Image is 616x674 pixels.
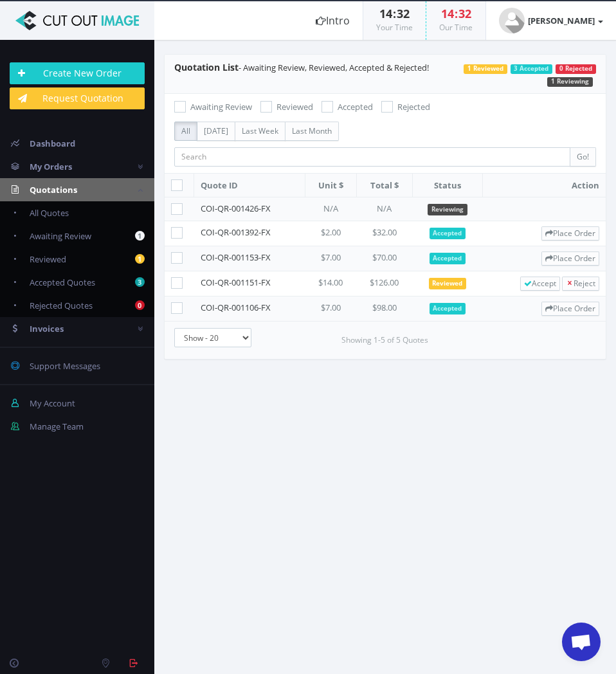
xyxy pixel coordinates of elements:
[570,147,596,167] button: Go!
[566,278,595,289] span: Reject
[483,173,606,197] th: Action
[356,246,412,271] td: $70.00
[562,277,599,291] a: Reject
[30,207,69,219] span: All Quotes
[174,147,570,167] input: Search
[276,101,313,113] span: Reviewed
[135,277,145,287] b: 3
[197,122,235,141] label: [DATE]
[541,226,599,241] a: Place Order
[303,1,363,40] a: Intro
[412,173,482,197] th: Status
[30,323,64,334] span: Invoices
[397,6,410,21] span: 32
[305,197,356,221] td: N/A
[428,204,467,215] span: Reviewing
[312,179,350,192] span: Unit $
[430,303,466,314] span: Accepted
[528,15,595,26] strong: [PERSON_NAME]
[356,296,412,321] td: $98.00
[356,271,412,296] td: $126.00
[562,623,601,661] div: Open chat
[305,246,356,271] td: $7.00
[397,101,430,113] span: Rejected
[305,271,356,296] td: $14.00
[135,300,145,310] b: 0
[285,122,339,141] label: Last Month
[135,231,145,241] b: 1
[30,161,72,172] span: My Orders
[356,221,412,246] td: $32.00
[556,64,596,74] span: 0 Rejected
[135,254,145,264] b: 1
[190,101,252,113] span: Awaiting Review
[379,6,392,21] span: 14
[341,334,428,346] small: Showing 1-5 of 5 Quotes
[547,77,593,87] span: 1 Reviewing
[454,6,458,21] span: :
[338,101,373,113] span: Accepted
[174,61,239,73] span: Quotation List
[305,221,356,246] td: $2.00
[541,251,599,266] a: Place Order
[441,6,454,21] span: 14
[392,6,397,21] span: :
[511,64,553,74] span: 3 Accepted
[194,173,305,197] th: Quote ID
[430,253,466,264] span: Accepted
[458,6,471,21] span: 32
[541,302,599,316] a: Place Order
[10,11,145,30] img: Cut Out Image
[520,277,560,291] a: Accept
[429,278,467,289] span: Reviewed
[30,397,75,409] span: My Account
[30,184,77,196] span: Quotations
[499,8,525,33] img: user_default.jpg
[201,302,271,313] a: COI-QR-001106-FX
[201,251,271,263] a: COI-QR-001153-FX
[430,228,466,239] span: Accepted
[486,1,616,40] a: [PERSON_NAME]
[201,203,271,214] a: COI-QR-001426-FX
[30,421,84,432] span: Manage Team
[30,230,91,242] span: Awaiting Review
[464,64,507,74] span: 1 Reviewed
[30,253,66,265] span: Reviewed
[201,277,271,288] a: COI-QR-001151-FX
[30,277,95,288] span: Accepted Quotes
[305,296,356,321] td: $7.00
[363,179,406,192] span: Total $
[174,122,197,141] label: All
[174,62,429,73] span: - Awaiting Review, Reviewed, Accepted & Rejected!
[235,122,285,141] label: Last Week
[10,62,145,84] a: Create New Order
[30,138,75,149] span: Dashboard
[30,300,93,311] span: Rejected Quotes
[201,226,271,238] a: COI-QR-001392-FX
[376,22,413,33] small: Your Time
[10,87,145,109] a: Request Quotation
[30,360,100,372] span: Support Messages
[524,278,556,289] span: Accept
[439,22,473,33] small: Our Time
[356,197,412,221] td: N/A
